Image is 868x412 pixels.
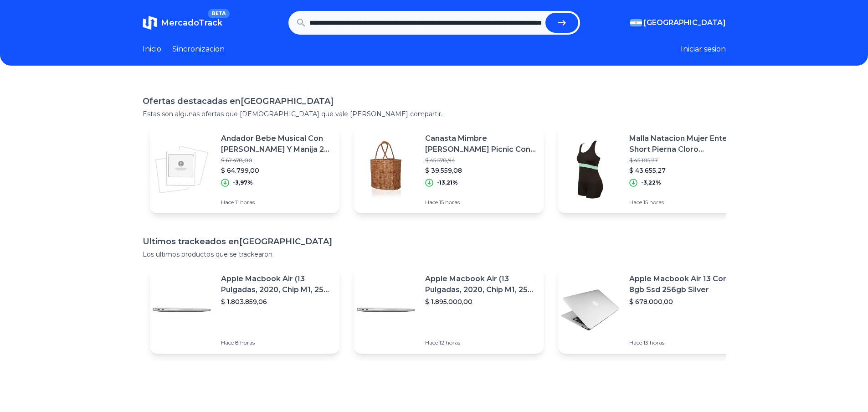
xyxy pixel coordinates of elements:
img: MercadoTrack [143,15,157,30]
p: Hace 15 horas [425,199,536,206]
span: MercadoTrack [161,18,222,28]
p: $ 43.655,27 [629,166,740,175]
p: Apple Macbook Air (13 Pulgadas, 2020, Chip M1, 256 Gb De Ssd, 8 Gb De Ram) - Plata [221,273,332,295]
p: -3,22% [641,179,661,186]
img: Featured image [354,278,418,342]
p: Hace 15 horas [629,199,740,206]
p: -13,21% [437,179,458,186]
h1: Ultimos trackeados en [GEOGRAPHIC_DATA] [143,235,726,248]
button: Iniciar sesion [681,44,726,55]
a: Featured imageCanasta Mimbre [PERSON_NAME] Picnic Con Manijas Artesanal Canasto$ 45.578,94$ 39.55... [354,126,544,213]
a: Featured imageAndador Bebe Musical Con [PERSON_NAME] Y Manija 2 En 1 Cuotas 1148$ 67.478,00$ 64.7... [150,126,339,213]
p: Apple Macbook Air (13 Pulgadas, 2020, Chip M1, 256 Gb De Ssd, 8 Gb De Ram) - Plata [425,273,536,295]
p: $ 39.559,08 [425,166,536,175]
img: Featured image [354,138,418,201]
p: $ 45.105,77 [629,157,740,164]
p: Hace 13 horas [629,339,740,346]
p: Hace 12 horas [425,339,536,346]
p: Andador Bebe Musical Con [PERSON_NAME] Y Manija 2 En 1 Cuotas 1148 [221,133,332,155]
a: Featured imageApple Macbook Air 13 Core I5 8gb Ssd 256gb Silver$ 678.000,00Hace 13 horas [558,266,748,354]
a: Featured imageMalla Natacion Mujer Entera Short Pierna Cloro Resistente$ 45.105,77$ 43.655,27-3,2... [558,126,748,213]
p: Malla Natacion Mujer Entera Short Pierna Cloro Resistente [629,133,740,155]
span: [GEOGRAPHIC_DATA] [644,17,726,28]
a: MercadoTrackBETA [143,15,222,30]
a: Sincronizacion [172,44,225,55]
a: Featured imageApple Macbook Air (13 Pulgadas, 2020, Chip M1, 256 Gb De Ssd, 8 Gb De Ram) - Plata$... [354,266,544,354]
p: $ 67.478,00 [221,157,332,164]
a: Featured imageApple Macbook Air (13 Pulgadas, 2020, Chip M1, 256 Gb De Ssd, 8 Gb De Ram) - Plata$... [150,266,339,354]
p: $ 678.000,00 [629,297,740,306]
h1: Ofertas destacadas en [GEOGRAPHIC_DATA] [143,95,726,108]
img: Featured image [150,278,214,342]
button: [GEOGRAPHIC_DATA] [630,17,726,28]
p: Hace 8 horas [221,339,332,346]
p: -3,97% [233,179,253,186]
p: $ 45.578,94 [425,157,536,164]
p: Estas son algunas ofertas que [DEMOGRAPHIC_DATA] que vale [PERSON_NAME] compartir. [143,109,726,118]
p: Los ultimos productos que se trackearon. [143,250,726,259]
a: Inicio [143,44,161,55]
p: $ 64.799,00 [221,166,332,175]
p: $ 1.803.859,06 [221,297,332,306]
img: Argentina [630,19,642,26]
img: Featured image [558,278,622,342]
p: $ 1.895.000,00 [425,297,536,306]
p: Hace 11 horas [221,199,332,206]
p: Canasta Mimbre [PERSON_NAME] Picnic Con Manijas Artesanal Canasto [425,133,536,155]
span: BETA [208,9,229,18]
img: Featured image [150,138,214,201]
p: Apple Macbook Air 13 Core I5 8gb Ssd 256gb Silver [629,273,740,295]
img: Featured image [558,138,622,201]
